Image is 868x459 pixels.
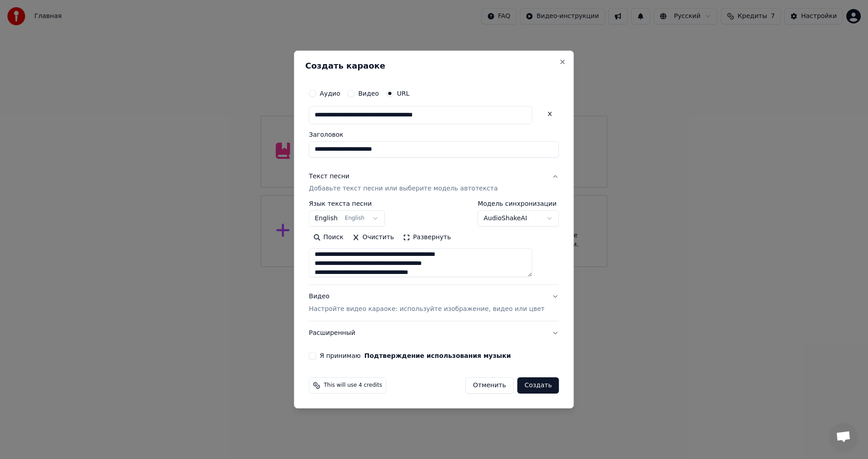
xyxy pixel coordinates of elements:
h2: Создать караоке [305,62,562,70]
label: Аудио [320,90,340,97]
div: Видео [309,292,544,314]
button: Развернуть [398,231,455,245]
button: Расширенный [309,321,559,345]
div: Текст песни [309,172,349,181]
label: Язык текста песни [309,201,385,207]
button: Очистить [348,231,399,245]
label: Модель синхронизации [478,201,559,207]
span: This will use 4 credits [324,382,382,389]
div: Текст песниДобавьте текст песни или выберите модель автотекста [309,201,559,285]
button: Создать [517,377,559,394]
label: Заголовок [309,131,559,138]
button: Я принимаю [364,352,511,359]
button: ВидеоНастройте видео караоке: используйте изображение, видео или цвет [309,285,559,321]
label: URL [397,90,410,97]
p: Настройте видео караоке: используйте изображение, видео или цвет [309,305,544,314]
p: Добавьте текст песни или выберите модель автотекста [309,185,498,194]
label: Видео [358,90,379,97]
button: Отменить [465,377,514,394]
button: Поиск [309,231,348,245]
button: Текст песниДобавьте текст песни или выберите модель автотекста [309,165,559,201]
label: Я принимаю [320,352,511,359]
